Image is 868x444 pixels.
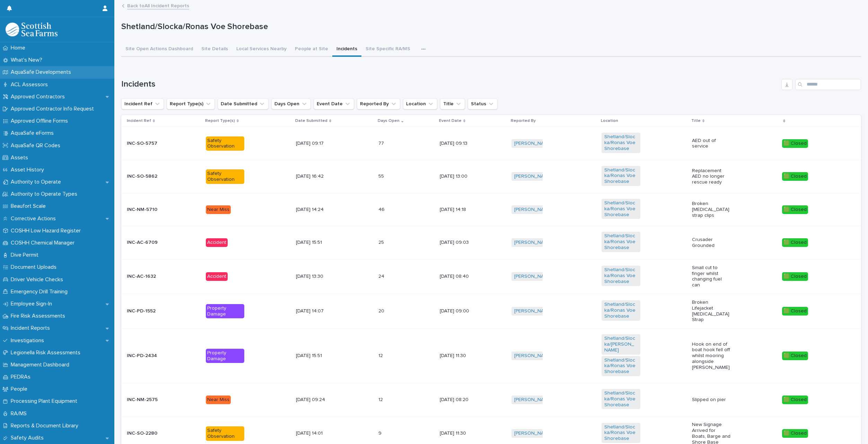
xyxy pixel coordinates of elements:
p: Driver Vehicle Checks [8,276,69,283]
p: ACL Assessors [8,81,53,88]
div: Safety Observation [206,169,244,184]
p: [DATE] 14:01 [296,430,334,436]
a: Back toAll Incident Reports [127,1,189,9]
a: [PERSON_NAME] [514,308,552,314]
p: Shetland/Slocka/Ronas Voe Shorebase [121,22,858,32]
p: INC-SO-5862 [127,174,165,179]
p: Investigations [8,337,50,344]
tr: INC-PD-2434Property Damage[DATE] 15:511212 [DATE] 11:30[PERSON_NAME] Shetland/Slocka/[PERSON_NAME... [121,329,861,383]
p: Location [601,117,618,125]
p: 25 [378,238,385,246]
a: Shetland/Slocka/Ronas Voe Shorebase [604,390,637,408]
p: Safety Audits [8,435,49,441]
p: Authority to Operate Types [8,191,83,197]
p: People [8,386,33,392]
a: Shetland/Slocka/Ronas Voe Shorebase [604,302,637,319]
button: Location [403,98,437,109]
div: 🟩 Closed [782,396,808,404]
button: Site Specific RA/MS [361,42,414,57]
a: Shetland/Slocka/Ronas Voe Shorebase [604,200,637,217]
button: Days Open [271,98,311,109]
button: Report Type(s) [167,98,215,109]
div: Safety Observation [206,136,244,151]
p: Authority to Operate [8,179,67,185]
p: Management Dashboard [8,362,75,368]
button: Incidents [332,42,361,57]
a: Shetland/Slocka/Ronas Voe Shorebase [604,134,637,151]
p: Approved Contractors [8,94,70,100]
p: Reported By [511,117,536,125]
div: Safety Observation [206,426,244,441]
p: Report Type(s) [205,117,235,125]
div: Accident [206,238,228,247]
p: 77 [378,139,385,146]
p: INC-NM-2575 [127,397,165,403]
div: Accident [206,272,228,281]
p: INC-SO-2280 [127,430,165,436]
p: [DATE] 15:51 [296,240,334,246]
a: [PERSON_NAME] [514,174,552,179]
div: 🟩 Closed [782,272,808,281]
p: [DATE] 09:00 [440,308,478,314]
a: [PERSON_NAME] [514,141,552,146]
button: People at Site [291,42,332,57]
div: 🟩 Closed [782,238,808,247]
p: What's New? [8,57,48,63]
p: Home [8,45,31,51]
p: Incident Reports [8,325,55,331]
p: [DATE] 16:42 [296,174,334,179]
p: Beaufort Scale [8,203,51,210]
p: [DATE] 13:30 [296,274,334,279]
a: Shetland/Slocka/Ronas Voe Shorebase [604,267,637,284]
a: [PERSON_NAME] [514,274,552,279]
p: Legionella Risk Assessments [8,349,86,356]
div: 🟩 Closed [782,139,808,148]
div: 🟩 Closed [782,205,808,214]
p: Fire Risk Assessments [8,313,71,319]
p: AquaSafe eForms [8,130,59,136]
p: Approved Offline Forms [8,118,73,124]
p: Slipped on pier [692,397,730,403]
p: AquaSafe QR Codes [8,142,66,149]
p: Dive Permit [8,252,44,258]
p: [DATE] 08:20 [440,397,478,403]
p: Asset History [8,167,50,173]
p: Days Open [378,117,400,125]
button: Incident Ref [121,98,164,109]
div: Search [795,79,861,90]
p: Incident Ref [127,117,151,125]
button: Site Open Actions Dashboard [121,42,197,57]
p: INC-PD-2434 [127,353,165,359]
p: INC-AC-6709 [127,240,165,246]
a: Shetland/Slocka/[PERSON_NAME] [604,336,637,353]
p: AquaSafe Developments [8,69,77,76]
p: 55 [378,172,385,179]
div: Near Miss [206,205,231,214]
div: Near Miss [206,396,231,404]
div: 🟩 Closed [782,352,808,360]
p: [DATE] 09:24 [296,397,334,403]
p: COSHH Chemical Manager [8,240,80,246]
p: Replacement AED no longer rescue ready [692,168,730,185]
p: 9 [378,429,383,436]
button: Title [440,98,465,109]
tr: INC-NM-5710Near Miss[DATE] 14:244646 [DATE] 14:18[PERSON_NAME] Shetland/Slocka/Ronas Voe Shorebas... [121,193,861,226]
p: [DATE] 14:07 [296,308,334,314]
tr: INC-AC-6709Accident[DATE] 15:512525 [DATE] 09:03[PERSON_NAME] Shetland/Slocka/Ronas Voe Shorebase... [121,226,861,259]
p: 12 [378,352,384,359]
a: [PERSON_NAME] [514,397,552,403]
button: Reported By [357,98,400,109]
a: Shetland/Slocka/Ronas Voe Shorebase [604,167,637,185]
tr: INC-AC-1632Accident[DATE] 13:302424 [DATE] 08:40[PERSON_NAME] Shetland/Slocka/Ronas Voe Shorebase... [121,259,861,294]
p: [DATE] 11:30 [440,430,478,436]
p: [DATE] 15:51 [296,353,334,359]
a: [PERSON_NAME] [514,207,552,213]
p: Broken [MEDICAL_DATA] strap clips [692,201,730,218]
p: INC-PD-1552 [127,308,165,314]
h1: Incidents [121,79,779,89]
a: [PERSON_NAME] [514,430,552,436]
p: [DATE] 14:18 [440,207,478,213]
a: Shetland/Slocka/Ronas Voe Shorebase [604,357,637,375]
button: Event Date [314,98,354,109]
p: [DATE] 09:17 [296,141,334,146]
